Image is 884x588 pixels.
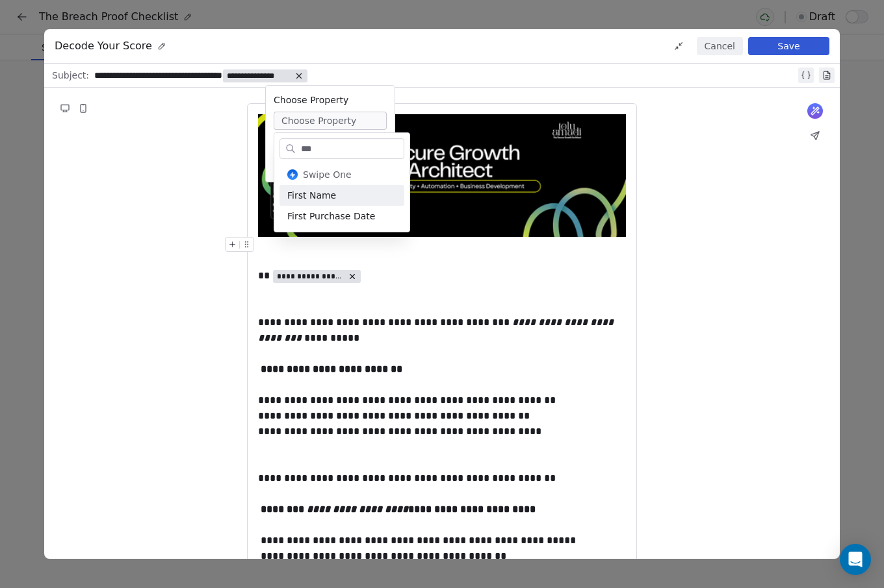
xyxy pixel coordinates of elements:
[697,37,743,55] button: Cancel
[52,69,89,86] span: Subject:
[279,185,404,206] div: First Name
[287,169,298,180] img: cropped-swipepages4x-32x32.png
[303,168,396,181] div: Swipe One
[748,37,829,55] button: Save
[55,38,152,54] span: Decode Your Score
[279,206,404,227] div: First Purchase Date
[279,164,404,227] div: Suggestions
